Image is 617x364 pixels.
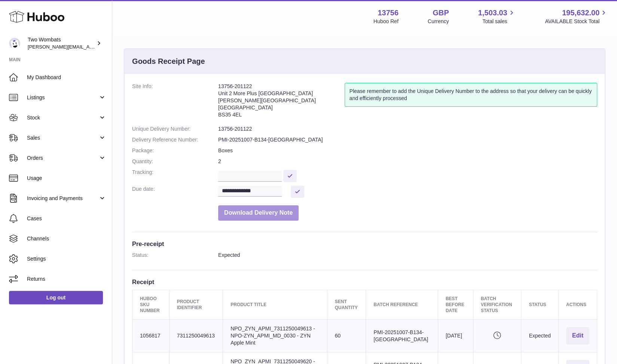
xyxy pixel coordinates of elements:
[218,136,597,143] dd: PMI-20251007-B134-[GEOGRAPHIC_DATA]
[132,158,218,165] dt: Quantity:
[327,320,366,352] td: 60
[169,320,223,352] td: 7311250049613
[27,175,106,182] span: Usage
[9,291,103,304] a: Log out
[28,36,95,50] div: Two Wombats
[132,240,597,248] h3: Pre-receipt
[28,44,190,50] span: [PERSON_NAME][EMAIL_ADDRESS][PERSON_NAME][DOMAIN_NAME]
[558,290,597,320] th: Actions
[378,8,398,18] strong: 13756
[478,8,507,18] span: 1,503.03
[27,134,98,141] span: Sales
[27,114,98,121] span: Stock
[478,8,516,25] a: 1,503.03 Total sales
[562,8,599,18] span: 195,632.00
[218,158,597,165] dd: 2
[218,125,597,133] dd: 13756-201122
[132,83,218,122] dt: Site Info:
[132,252,218,259] dt: Status:
[132,136,218,143] dt: Delivery Reference Number:
[345,83,597,107] div: Please remember to add the Unique Delivery Number to the address so that your delivery can be qui...
[438,320,473,352] td: [DATE]
[545,8,608,25] a: 195,632.00 AVAILABLE Stock Total
[223,320,327,352] td: NPO_ZYN_APMI_7311250049613 - NPO-ZYN_APMI_MD_0030 - ZYN Apple Mint
[482,18,516,25] span: Total sales
[366,320,438,352] td: PMI-20251007-B134-[GEOGRAPHIC_DATA]
[433,8,449,18] strong: GBP
[27,235,106,242] span: Channels
[473,290,521,320] th: Batch Verification Status
[132,125,218,133] dt: Unique Delivery Number:
[132,278,597,286] h3: Receipt
[428,18,449,25] div: Currency
[132,186,218,198] dt: Due date:
[218,205,299,221] button: Download Delivery Note
[327,290,366,320] th: Sent Quantity
[521,320,558,352] td: Expected
[132,147,218,154] dt: Package:
[132,290,169,320] th: Huboo SKU Number
[521,290,558,320] th: Status
[27,94,98,101] span: Listings
[218,83,345,122] address: 13756-201122 Unit 2 More Plus [GEOGRAPHIC_DATA] [PERSON_NAME][GEOGRAPHIC_DATA] [GEOGRAPHIC_DATA] ...
[373,18,398,25] div: Huboo Ref
[366,290,438,320] th: Batch Reference
[27,155,98,162] span: Orders
[566,327,589,345] button: Edit
[27,195,98,202] span: Invoicing and Payments
[27,276,106,283] span: Returns
[169,290,223,320] th: Product Identifier
[27,74,106,81] span: My Dashboard
[132,56,205,66] h3: Goods Receipt Page
[27,255,106,262] span: Settings
[438,290,473,320] th: Best Before Date
[132,320,169,352] td: 1056817
[218,147,597,154] dd: Boxes
[223,290,327,320] th: Product title
[27,215,106,222] span: Cases
[218,252,597,259] dd: Expected
[9,38,20,49] img: philip.carroll@twowombats.com
[545,18,608,25] span: AVAILABLE Stock Total
[132,169,218,182] dt: Tracking:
